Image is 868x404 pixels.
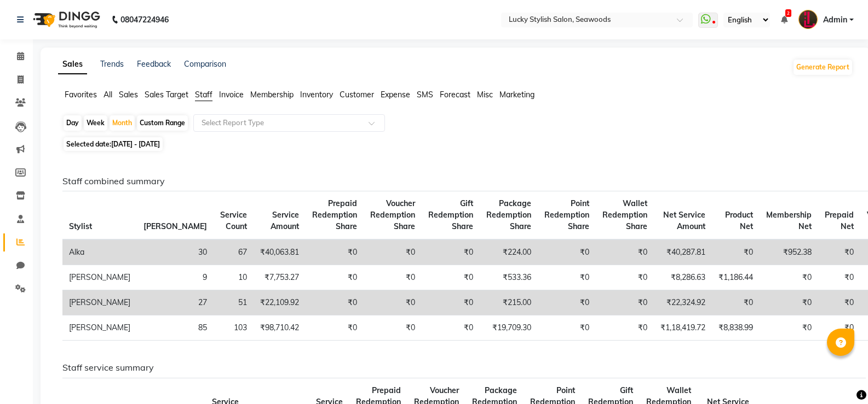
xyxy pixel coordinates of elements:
td: ₹40,063.81 [254,239,306,265]
span: Sales Target [145,90,188,99]
td: ₹0 [818,290,860,315]
td: [PERSON_NAME] [62,290,137,315]
a: Trends [100,59,124,69]
span: Marketing [499,90,534,99]
td: Alka [62,239,137,265]
div: Week [84,115,107,131]
button: Generate Report [794,60,852,75]
span: Membership [250,90,294,99]
td: ₹0 [306,290,364,315]
td: ₹0 [760,315,818,341]
td: ₹215.00 [480,290,538,315]
span: Service Count [220,210,247,231]
span: Net Service Amount [663,210,705,231]
b: 08047224946 [120,4,169,35]
td: ₹19,709.30 [480,315,538,341]
td: ₹0 [596,290,654,315]
span: SMS [417,90,433,99]
td: ₹8,286.63 [654,265,712,290]
td: ₹1,18,419.72 [654,315,712,341]
td: 30 [137,239,214,265]
td: ₹0 [760,265,818,290]
td: 27 [137,290,214,315]
a: 2 [781,15,787,25]
td: ₹224.00 [480,239,538,265]
span: Prepaid Redemption Share [312,198,357,231]
span: Voucher Redemption Share [370,198,415,231]
span: Gift Redemption Share [428,198,473,231]
a: Comparison [184,59,226,69]
td: ₹22,324.92 [654,290,712,315]
td: ₹0 [760,290,818,315]
td: ₹0 [712,290,760,315]
td: ₹0 [818,315,860,341]
td: ₹0 [538,239,596,265]
span: Forecast [440,90,470,99]
span: Membership Net [766,210,812,231]
td: ₹0 [306,239,364,265]
td: ₹0 [818,265,860,290]
span: Inventory [300,90,333,99]
h6: Staff combined summary [62,176,844,186]
div: Day [64,115,82,131]
td: ₹0 [364,315,422,341]
td: ₹0 [364,290,422,315]
span: Misc [477,90,493,99]
td: ₹98,710.42 [254,315,306,341]
td: ₹0 [364,239,422,265]
td: ₹8,838.99 [712,315,760,341]
td: ₹533.36 [480,265,538,290]
td: ₹0 [422,315,480,341]
h6: Staff service summary [62,362,844,373]
span: Customer [340,90,374,99]
span: Selected date: [64,137,163,151]
span: Favorites [65,90,97,99]
td: ₹0 [596,239,654,265]
div: Month [110,115,135,131]
td: 85 [137,315,214,341]
td: ₹22,109.92 [254,290,306,315]
td: 103 [214,315,254,341]
span: [DATE] - [DATE] [111,140,160,148]
span: Service Amount [271,210,299,231]
span: Wallet Redemption Share [602,198,647,231]
span: Point Redemption Share [544,198,589,231]
span: Staff [195,90,212,99]
td: ₹0 [422,239,480,265]
a: Feedback [137,59,171,69]
td: 10 [214,265,254,290]
td: ₹0 [818,239,860,265]
span: 2 [785,9,791,17]
td: ₹0 [596,315,654,341]
td: [PERSON_NAME] [62,315,137,341]
td: ₹0 [364,265,422,290]
div: Custom Range [137,115,188,131]
td: ₹0 [422,265,480,290]
a: Sales [58,55,87,74]
td: ₹0 [538,290,596,315]
iframe: chat widget [822,360,857,393]
td: ₹7,753.27 [254,265,306,290]
td: ₹0 [422,290,480,315]
img: Admin [798,10,818,29]
span: Admin [823,14,847,26]
span: Expense [381,90,410,99]
span: All [104,90,112,99]
td: ₹1,186.44 [712,265,760,290]
td: ₹40,287.81 [654,239,712,265]
td: ₹0 [306,265,364,290]
td: ₹0 [538,265,596,290]
span: Package Redemption Share [486,198,531,231]
td: 67 [214,239,254,265]
span: Invoice [219,90,244,99]
span: Product Net [725,210,753,231]
td: ₹952.38 [760,239,818,265]
td: ₹0 [306,315,364,341]
span: Sales [119,90,138,99]
td: 9 [137,265,214,290]
span: [PERSON_NAME] [143,221,207,231]
td: ₹0 [538,315,596,341]
td: ₹0 [712,239,760,265]
td: 51 [214,290,254,315]
span: Stylist [69,221,92,231]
